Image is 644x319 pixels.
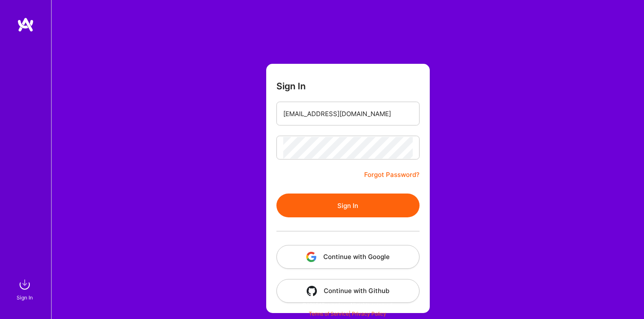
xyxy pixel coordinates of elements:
[283,103,413,125] input: Email...
[276,194,420,217] button: Sign In
[276,81,306,91] h3: Sign In
[276,245,420,269] button: Continue with Google
[17,293,33,302] div: Sign In
[276,279,420,303] button: Continue with Github
[364,170,420,180] a: Forgot Password?
[309,310,349,317] a: Terms of Service
[306,252,316,262] img: icon
[16,276,33,293] img: sign in
[309,310,386,317] span: |
[51,294,644,315] div: © 2025 ATeams Inc., All rights reserved.
[18,276,33,302] a: sign inSign In
[17,17,34,32] img: logo
[307,286,317,296] img: icon
[352,310,386,317] a: Privacy Policy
